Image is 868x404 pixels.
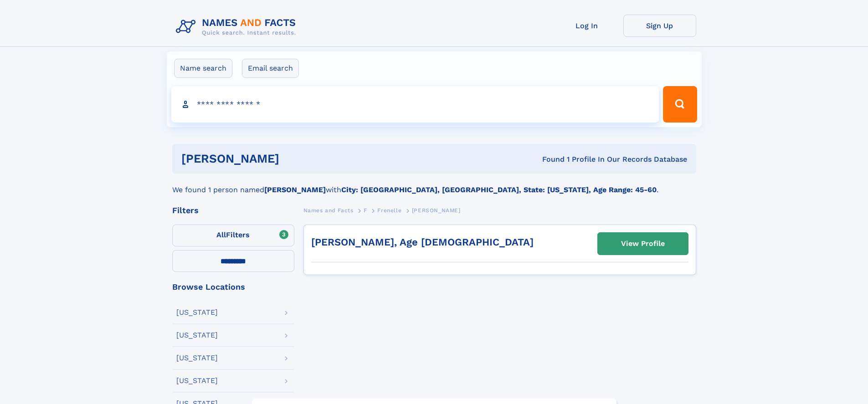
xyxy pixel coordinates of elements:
[364,205,367,216] a: F
[172,206,294,215] div: Filters
[181,153,411,164] h1: [PERSON_NAME]
[550,15,623,37] a: Log In
[216,230,226,239] span: All
[176,332,218,339] div: [US_STATE]
[172,15,303,39] img: Logo Names and Facts
[172,225,294,246] label: Filters
[264,185,326,194] b: [PERSON_NAME]
[172,283,294,291] div: Browse Locations
[377,207,401,214] span: Frenelle
[663,86,697,123] button: Search Button
[176,309,218,316] div: [US_STATE]
[411,154,687,164] div: Found 1 Profile In Our Records Database
[623,15,696,37] a: Sign Up
[242,59,299,78] label: Email search
[598,233,688,255] a: View Profile
[176,377,218,384] div: [US_STATE]
[171,86,659,123] input: search input
[311,236,534,248] a: [PERSON_NAME], Age [DEMOGRAPHIC_DATA]
[176,354,218,362] div: [US_STATE]
[303,205,354,216] a: Names and Facts
[377,205,401,216] a: Frenelle
[174,59,232,78] label: Name search
[621,233,665,254] div: View Profile
[172,174,696,195] div: We found 1 person named with .
[412,207,461,214] span: [PERSON_NAME]
[341,185,657,194] b: City: [GEOGRAPHIC_DATA], [GEOGRAPHIC_DATA], State: [US_STATE], Age Range: 45-60
[364,207,367,214] span: F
